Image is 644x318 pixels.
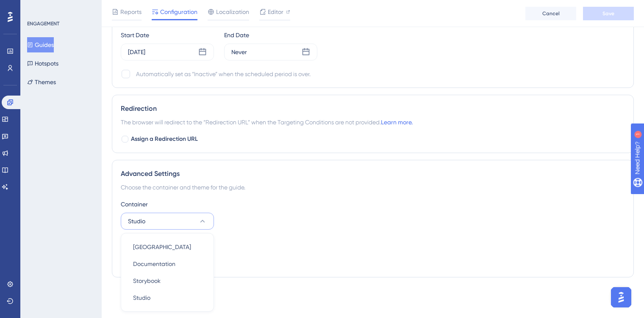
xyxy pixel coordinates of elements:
span: Studio [128,216,145,226]
button: Documentation [126,255,208,272]
span: Assign a Redirection URL [131,134,198,144]
div: Choose the container and theme for the guide. [121,182,625,192]
button: [GEOGRAPHIC_DATA] [126,238,208,255]
button: Save [583,7,634,20]
button: Hotspots [27,56,58,71]
div: ENGAGEMENT [27,20,59,27]
span: The browser will redirect to the “Redirection URL” when the Targeting Conditions are not provided. [121,117,413,127]
button: Guides [27,37,54,52]
span: Need Help? [20,2,53,12]
button: Cancel [525,7,576,20]
span: Configuration [160,7,197,17]
span: Editor [268,7,283,17]
span: [GEOGRAPHIC_DATA] [133,242,191,252]
button: Themes [27,74,56,90]
span: Save [602,10,614,17]
div: Never [231,47,247,57]
div: Start Date [121,30,214,40]
div: [DATE] [128,47,145,57]
button: Storybook [126,272,208,289]
iframe: UserGuiding AI Assistant Launcher [608,285,634,310]
a: Learn more. [381,119,413,126]
button: Studio [126,289,208,306]
span: Reports [120,7,142,17]
div: Theme [121,238,625,248]
span: Cancel [542,10,560,17]
div: Redirection [121,104,625,114]
div: 1 [59,4,61,11]
div: End Date [224,30,317,40]
div: Automatically set as “Inactive” when the scheduled period is over. [136,69,311,79]
span: Localization [216,7,249,17]
span: Documentation [133,259,175,269]
div: Container [121,199,625,209]
span: Studio [133,293,150,303]
span: Storybook [133,276,161,286]
button: Studio [121,213,214,230]
div: Advanced Settings [121,169,625,179]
